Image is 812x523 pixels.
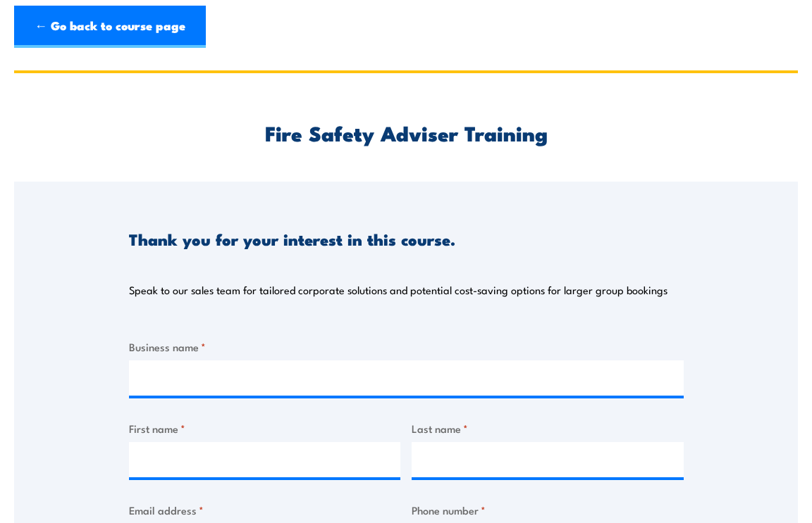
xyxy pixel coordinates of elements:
[14,6,206,48] a: ← Go back to course page
[412,502,684,518] label: Phone number
[129,231,455,247] h3: Thank you for your interest in this course.
[129,283,668,297] p: Speak to our sales team for tailored corporate solutions and potential cost-saving options for la...
[129,339,684,355] label: Business name
[129,420,401,436] label: First name
[412,420,684,436] label: Last name
[129,123,684,141] h2: Fire Safety Adviser Training
[129,502,401,518] label: Email address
